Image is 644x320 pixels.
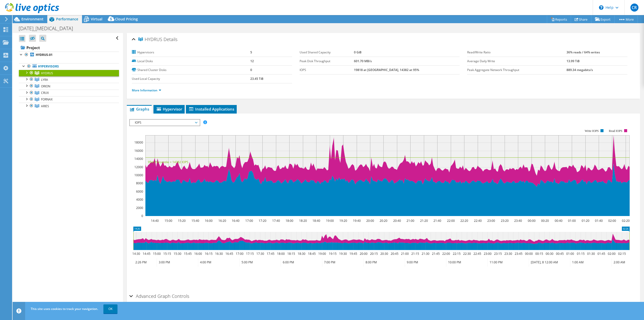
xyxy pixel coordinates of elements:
text: 01:30 [587,252,595,256]
text: 00:40 [555,219,562,223]
text: 15:45 [184,252,192,256]
span: CR [630,4,638,12]
text: 16:00 [194,252,202,256]
text: 20:45 [391,252,398,256]
text: 02:00 [608,219,616,223]
span: Environment [21,17,44,21]
b: 0 GiB [354,50,361,54]
text: 22:15 [453,252,461,256]
a: HYDRUS-01 [19,52,119,58]
text: 16:15 [205,252,213,256]
b: 601.70 MB/s [354,59,372,63]
span: Virtual [91,17,102,21]
text: 16000 [134,149,143,153]
a: ORION [19,83,119,89]
label: Hypervisors [132,50,250,55]
text: 02:15 [618,252,626,256]
text: 2000 [136,206,143,210]
text: 21:40 [433,219,441,223]
text: Write IOPS [585,129,599,133]
a: CRUX [19,90,119,96]
text: 19:20 [339,219,347,223]
b: 889.34 megabits/s [567,68,593,72]
h2: Advanced Graph Controls [129,291,189,301]
text: 00:00 [525,252,533,256]
text: 00:15 [535,252,543,256]
a: Export [591,15,615,23]
text: 23:20 [501,219,509,223]
text: 18:45 [308,252,316,256]
b: 23.45 TiB [250,77,263,81]
text: 20:15 [370,252,378,256]
text: 22:40 [474,219,482,223]
a: HYDRUS [19,70,119,76]
span: Installed Applications [188,106,234,112]
text: 15:40 [191,219,199,223]
text: 6000 [136,189,143,194]
text: 18:00 [286,219,293,223]
text: 14:30 [132,252,140,256]
a: More Information [132,88,161,92]
text: 21:20 [420,219,428,223]
text: 15:20 [178,219,186,223]
text: 12000 [134,165,143,169]
label: IOPS [300,67,354,73]
text: 21:00 [407,219,414,223]
text: 19:15 [329,252,337,256]
span: ORION [41,84,50,88]
text: 95th Percentile = 14382 IOPS [148,160,188,164]
text: 22:20 [460,219,468,223]
text: 18:30 [298,252,305,256]
span: LYRA [41,78,48,82]
text: 22:45 [473,252,481,256]
text: 15:00 [165,219,172,223]
a: Hypervisors [19,63,119,70]
text: 22:00 [442,252,450,256]
text: 21:45 [432,252,440,256]
a: Reports [547,15,571,23]
text: 21:30 [422,252,429,256]
text: 0 [141,214,143,218]
a: OK [103,304,117,313]
text: 20:30 [380,252,388,256]
span: HYDRUS [41,71,53,75]
label: Used Local Capacity [132,76,250,81]
text: 01:40 [595,219,603,223]
text: 16:20 [218,219,226,223]
b: HYDRUS-01 [36,53,53,57]
label: Read/Write Ratio [467,50,567,55]
text: 14:40 [151,219,159,223]
span: HYDRUS [138,37,162,42]
text: 23:00 [484,252,492,256]
a: More [614,15,638,23]
label: Peak Disk Throughput [300,59,354,64]
b: 5 [250,50,252,54]
label: Average Daily Write [467,59,567,64]
span: IOPS [132,120,197,126]
text: 15:00 [153,252,161,256]
label: Shared Cluster Disks [132,67,250,73]
text: 23:15 [494,252,502,256]
text: 01:00 [568,219,576,223]
text: 15:15 [163,252,171,256]
span: FORNAX [41,97,53,101]
text: 19:00 [318,252,326,256]
text: 00:00 [528,219,536,223]
text: 17:20 [259,219,266,223]
text: 17:30 [256,252,264,256]
text: 18000 [134,140,143,145]
text: Read IOPS [609,129,623,133]
text: 15:30 [174,252,181,256]
label: Local Disks [132,59,250,64]
span: Graphs [129,106,149,112]
text: 14:45 [143,252,150,256]
span: This site uses cookies to track your navigation. [31,307,98,311]
text: 02:20 [622,219,630,223]
text: 23:45 [515,252,522,256]
text: 18:15 [287,252,295,256]
text: 21:15 [411,252,419,256]
text: 00:30 [546,252,553,256]
a: LYRA [19,76,119,83]
label: Peak Aggregate Network Throughput [467,67,567,73]
text: 01:20 [582,219,589,223]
